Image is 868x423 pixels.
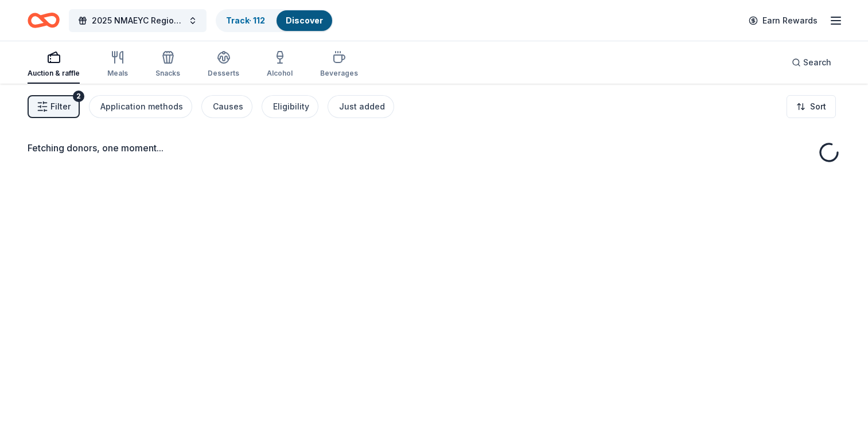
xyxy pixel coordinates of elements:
[28,69,80,78] div: Auction & raffle
[208,46,239,84] button: Desserts
[73,91,84,102] div: 2
[208,69,239,78] div: Desserts
[267,46,293,84] button: Alcohol
[28,141,840,155] div: Fetching donors, one moment...
[155,46,180,84] button: Snacks
[787,95,836,118] button: Sort
[216,9,333,32] button: Track· 112Discover
[810,100,826,113] span: Sort
[92,14,184,28] span: 2025 NMAEYC Regional Conference
[320,46,358,84] button: Beverages
[742,10,824,31] a: Earn Rewards
[69,9,207,32] button: 2025 NMAEYC Regional Conference
[213,100,243,113] div: Causes
[783,51,840,74] button: Search
[226,15,265,25] a: Track· 112
[262,95,318,118] button: Eligibility
[286,15,323,25] a: Discover
[107,46,128,84] button: Meals
[267,69,293,78] div: Alcohol
[339,100,385,113] div: Just added
[28,46,80,84] button: Auction & raffle
[89,95,192,118] button: Application methods
[155,69,180,78] div: Snacks
[803,56,831,69] span: Search
[201,95,252,118] button: Causes
[273,100,309,113] div: Eligibility
[100,100,183,113] div: Application methods
[320,69,358,78] div: Beverages
[328,95,394,118] button: Just added
[50,100,71,113] span: Filter
[28,95,80,118] button: Filter2
[28,7,60,34] a: Home
[107,69,128,78] div: Meals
